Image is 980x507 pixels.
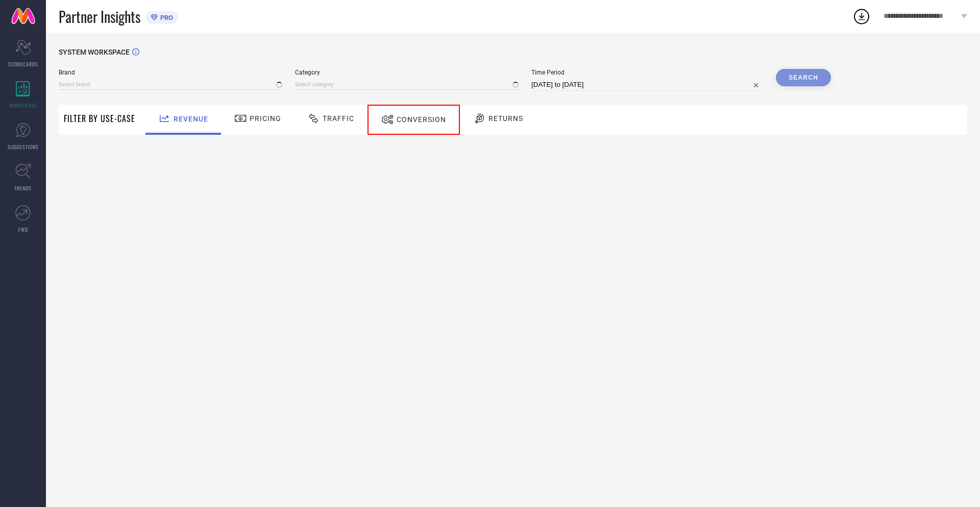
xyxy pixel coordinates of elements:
[488,114,523,123] span: Returns
[323,114,354,123] span: Traffic
[8,143,39,151] span: SUGGESTIONS
[64,112,135,125] span: Filter By Use-Case
[531,79,763,91] input: Select time period
[59,79,282,90] input: Select brand
[295,79,519,90] input: Select category
[14,184,32,192] span: TRENDS
[852,7,871,26] div: Open download list
[295,69,519,76] span: Category
[18,226,28,233] span: FWD
[8,60,38,68] span: SCORECARDS
[397,115,446,124] span: Conversion
[531,69,763,76] span: Time Period
[59,48,130,56] span: SYSTEM WORKSPACE
[174,115,208,123] span: Revenue
[59,69,282,76] span: Brand
[158,14,173,21] span: PRO
[59,6,140,27] span: Partner Insights
[250,114,281,123] span: Pricing
[9,102,37,109] span: WORKSPACE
